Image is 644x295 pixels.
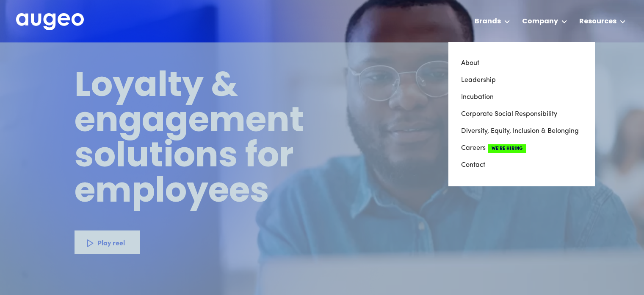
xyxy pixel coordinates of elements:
[16,13,84,31] a: home
[475,17,501,27] div: Brands
[16,13,84,31] img: Augeo's full logo in white.
[461,140,582,157] a: CareersWe're Hiring
[461,72,582,89] a: Leadership
[461,55,582,72] a: About
[461,89,582,106] a: Incubation
[522,17,558,27] div: Company
[461,157,582,174] a: Contact
[448,42,595,186] nav: Company
[461,106,582,123] a: Corporate Social Responsibility
[461,123,582,140] a: Diversity, Equity, Inclusion & Belonging
[488,144,526,153] span: We're Hiring
[579,17,616,27] div: Resources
